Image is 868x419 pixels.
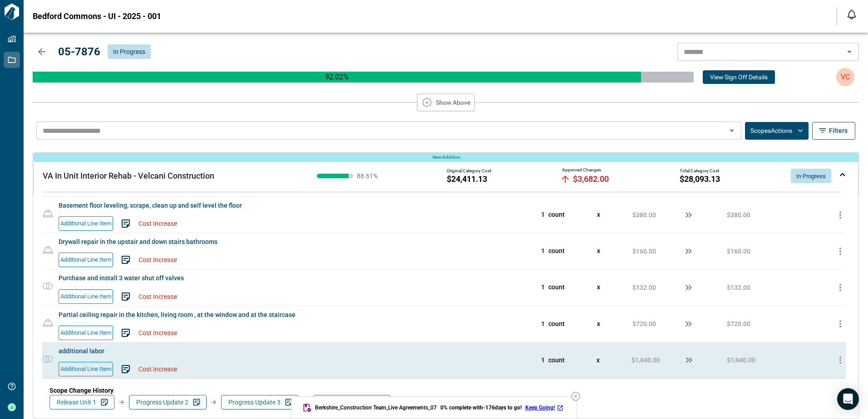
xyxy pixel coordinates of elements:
[562,167,601,173] span: Approved Changes
[315,404,437,411] span: Berkshire_Construction Team_Live Agreements_07
[812,122,855,140] button: Filters
[745,122,809,140] button: ScopesActions
[59,233,217,251] span: Drywall repair in the upstair and down stairs bathrooms
[228,398,281,407] span: Progress Update 3
[129,395,207,409] button: Progress Update 2
[541,320,545,327] span: 1
[725,124,738,137] button: Open
[313,395,391,409] button: Progress Update 4
[58,45,100,58] span: 05-7876
[829,126,848,135] span: Filters
[440,404,522,411] span: 0 % complete with -176 days to go!
[548,320,565,327] span: count
[843,45,856,58] button: Open
[727,319,750,328] span: $720.00
[33,12,161,21] span: Bedford Commons - UI - 2025 - 001
[680,168,719,174] span: Total Category Cost
[632,210,656,219] span: $380.00
[417,93,475,112] button: Show Above
[447,168,491,174] span: Original Category Cost
[727,356,755,365] span: $1,040.00
[573,175,609,184] span: $3,682.00
[138,365,177,374] span: Cost Increase
[632,319,656,328] span: $720.00
[597,356,600,364] span: x
[59,254,113,266] span: Additional Line Item
[33,72,641,83] p: 92.02 %
[632,283,656,292] span: $132.00
[57,398,96,407] span: Release Unit 1
[138,255,177,264] span: Cost Increase
[138,219,177,228] span: Cost Increase
[59,363,113,375] span: Additional Line Item
[221,395,299,409] button: Progress Update 3
[597,247,600,254] span: x
[548,283,565,291] span: count
[33,72,641,83] div: Completed & Invoiced $24893.13 (92.02%)
[525,404,566,411] a: Keep Going!
[138,328,177,337] span: Cost Increase
[59,327,113,339] span: Additional Line Item
[43,171,214,180] span: VA In Unit Interior Rehab - Velcani Construction
[33,152,858,196] div: New AdditionVA In Unit Interior Rehab - Velcani Construction88.61%Original Category Cost$24,411.1...
[59,197,242,214] span: Basement floor leveling, scrape, clean up and self level the floor
[597,283,600,291] span: x
[59,269,184,287] span: Purchase and install 3 water shut off valves
[680,175,720,184] span: $28,093.13
[727,283,750,292] span: $132.00
[447,175,487,184] span: $24,411.13
[49,395,114,409] button: Release Unit 1
[837,388,859,410] div: Open Intercom Messenger
[597,320,600,327] span: x
[136,398,188,407] span: Progress Update 2
[840,173,845,176] img: expand
[59,306,296,324] span: Partial ceiling repair in the kitchen, living room , at the window and at the staircase
[59,342,104,360] span: additional labor
[357,173,384,179] span: 88.61 %
[791,173,831,180] span: In Progress
[727,210,750,219] span: $380.00
[548,356,565,364] span: count
[541,356,545,364] span: 1
[138,292,177,301] span: Cost Increase
[844,7,859,22] button: Open notification feed
[49,387,113,394] span: Scope Change History
[548,211,565,218] span: count
[541,211,545,218] span: 1
[727,247,750,256] span: $160.00
[541,247,545,254] span: 1
[632,247,656,256] span: $160.00
[59,218,113,229] span: Additional Line Item
[113,48,145,55] span: In Progress
[841,72,850,83] p: VC
[631,356,660,365] span: $1,040.00
[703,70,775,84] button: View Sign Off Details
[597,211,600,218] span: x
[541,283,545,291] span: 1
[59,291,113,302] span: Additional Line Item
[548,247,565,254] span: count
